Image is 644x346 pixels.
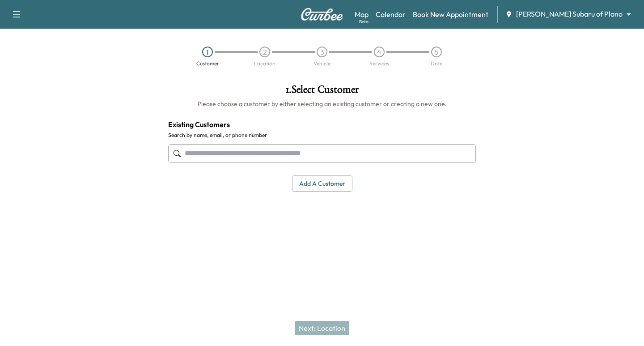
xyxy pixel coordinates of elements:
div: 2 [259,47,270,57]
div: 5 [431,47,442,57]
div: 3 [317,47,327,57]
div: Customer [196,61,219,66]
div: 4 [374,47,385,57]
div: Date [431,61,442,66]
div: Services [369,61,389,66]
span: [PERSON_NAME] Subaru of Plano [516,9,623,19]
div: 1 [202,47,213,57]
h6: Please choose a customer by either selecting an existing customer or creating a new one. [168,99,476,108]
a: MapBeta [355,9,369,20]
a: Book New Appointment [413,9,488,20]
label: Search by name, email, or phone number [168,132,476,139]
div: Vehicle [314,61,330,66]
h1: 1 . Select Customer [168,84,476,99]
a: Calendar [376,9,406,20]
div: Beta [359,18,369,25]
h4: Existing Customers [168,119,476,130]
div: Location [254,61,275,66]
button: Add a customer [292,175,352,192]
img: Curbee Logo [301,8,343,21]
